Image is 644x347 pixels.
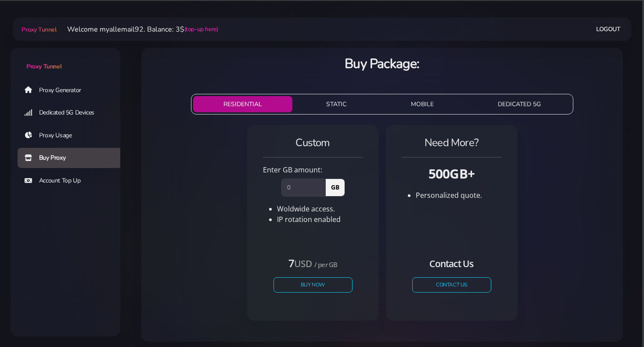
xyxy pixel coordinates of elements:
[263,136,363,150] h4: Custom
[402,136,502,150] h4: Need More?
[184,25,218,34] a: (top-up here)
[273,256,353,270] h4: 7
[26,62,61,71] span: Proxy Tunnel
[296,96,377,112] button: STATIC
[281,179,326,196] input: 0
[416,190,502,200] li: Personalized quote.
[596,21,621,37] a: Logout
[18,125,127,146] a: Proxy Usage
[294,258,312,270] small: USD
[277,214,363,225] li: IP rotation enabled
[20,22,56,36] a: Proxy Tunnel
[22,25,56,34] span: Proxy Tunnel
[148,55,616,73] h3: Buy Package:
[402,165,502,182] h3: 500GB+
[412,277,491,293] a: CONTACT US
[18,80,127,100] a: Proxy Generator
[18,171,127,191] a: Account Top Up
[193,96,292,112] button: RESIDENTIAL
[273,277,353,293] button: Buy Now
[258,165,368,175] div: Enter GB amount:
[594,297,633,336] iframe: Webchat Widget
[468,96,571,112] button: DEDICATED 5G
[314,260,338,269] small: / per GB
[18,103,127,123] a: Dedicated 5G Devices
[57,24,218,35] li: Welcome myallemail92. Balance: 3$
[277,204,363,214] li: Woldwide access.
[380,96,464,112] button: MOBILE
[11,48,120,71] a: Proxy Tunnel
[429,258,473,270] small: Contact Us
[18,148,127,168] a: Buy Proxy
[325,179,345,196] span: GB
